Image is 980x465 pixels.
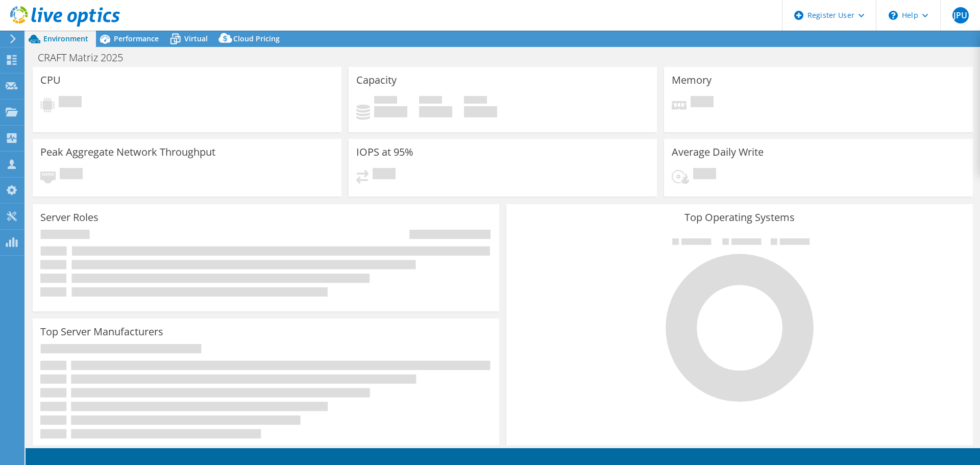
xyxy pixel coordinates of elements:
[40,326,163,337] h3: Top Server Manufacturers
[40,75,61,86] h3: CPU
[419,106,452,117] h4: 0 GiB
[374,106,407,117] h4: 0 GiB
[40,146,215,158] h3: Peak Aggregate Network Throughput
[374,96,397,106] span: Used
[33,52,139,63] h1: CRAFT Matriz 2025
[59,96,82,110] span: Pending
[60,168,83,182] span: Pending
[514,212,965,223] h3: Top Operating Systems
[464,96,487,106] span: Total
[464,106,497,117] h4: 0 GiB
[40,212,99,223] h3: Server Roles
[114,34,159,43] span: Performance
[373,168,396,182] span: Pending
[356,146,413,158] h3: IOPS at 95%
[233,34,280,43] span: Cloud Pricing
[889,11,898,20] svg: \n
[693,168,716,182] span: Pending
[184,34,208,43] span: Virtual
[356,75,397,86] h3: Capacity
[952,7,969,23] span: JPU
[43,34,88,43] span: Environment
[672,146,764,158] h3: Average Daily Write
[672,75,712,86] h3: Memory
[419,96,442,106] span: Free
[691,96,714,110] span: Pending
